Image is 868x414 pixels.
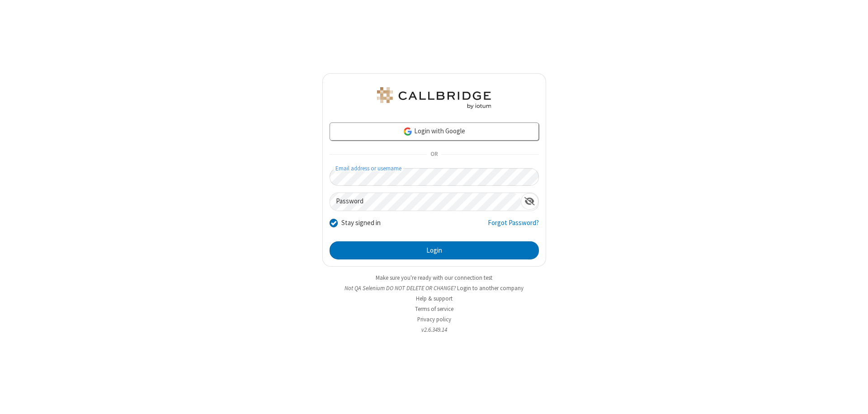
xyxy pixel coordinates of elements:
a: Privacy policy [417,315,451,323]
a: Login with Google [330,122,539,141]
input: Password [330,193,521,211]
a: Terms of service [415,305,453,313]
li: v2.6.349.14 [322,325,546,334]
button: Login [330,241,539,259]
div: Show password [521,193,538,210]
input: Email address or username [330,168,539,186]
a: Forgot Password? [488,218,539,235]
button: Login to another company [457,284,524,292]
a: Make sure you're ready with our connection test [376,274,492,282]
li: Not QA Selenium DO NOT DELETE OR CHANGE? [322,284,546,292]
label: Stay signed in [341,218,381,228]
img: google-icon.png [403,127,413,136]
a: Help & support [416,295,453,302]
img: QA Selenium DO NOT DELETE OR CHANGE [375,87,493,109]
span: OR [427,148,441,161]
